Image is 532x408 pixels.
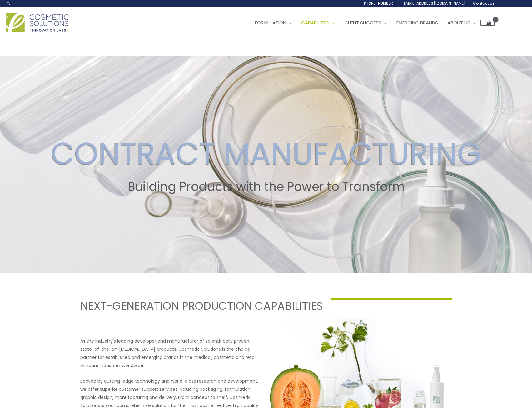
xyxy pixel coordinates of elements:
a: Client Success [340,13,392,32]
a: Capabilities [296,13,340,32]
span: Formulation [255,19,286,26]
span: Client Success [344,19,381,26]
span: Emerging Brands [396,19,438,26]
span: Capabilities [301,19,329,26]
h2: Building Products with the Power to Transform [6,180,526,194]
a: Formulation [250,13,296,32]
img: Cosmetic Solutions Logo [6,13,69,32]
nav: Site Navigation [246,13,495,32]
span: Contact Us [473,1,495,6]
span: [PHONE_NUMBER] [362,1,395,6]
a: View Shopping Cart, empty [480,20,495,26]
a: About Us [443,13,480,32]
span: [EMAIL_ADDRESS][DOMAIN_NAME] [402,1,465,6]
a: Emerging Brands [392,13,443,32]
a: Search icon link [6,1,11,6]
h1: NEXT-GENERATION PRODUCTION CAPABILITIES [80,298,323,314]
h2: CONTRACT MANUFACTURING [6,135,526,172]
span: About Us [447,19,470,26]
p: As the industry’s leading developer and manufacturer of scientifically proven, state-of-the-art [... [80,337,262,370]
